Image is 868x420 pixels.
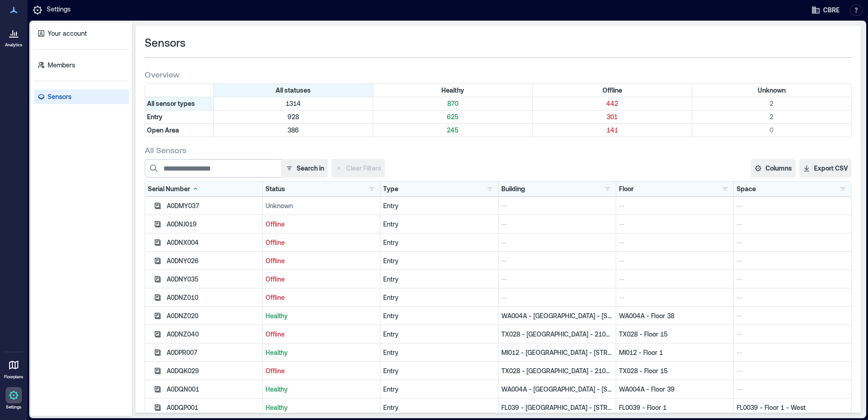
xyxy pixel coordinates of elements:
div: A0DNZ010 [167,293,260,302]
div: Filter by Status: Offline [533,84,692,97]
div: Type [383,184,398,193]
div: A0DNZ040 [167,330,260,339]
div: Filter by Type: Entry & Status: Offline [533,111,692,123]
p: 0 [694,126,849,135]
p: Analytics [5,42,22,48]
p: 442 [535,99,690,108]
div: Status [266,184,285,193]
p: FL0039 - Floor 1 - West [737,403,848,412]
div: Entry [383,348,495,357]
p: -- [737,348,848,357]
div: Entry [383,201,495,210]
p: MI012 - Floor 1 [619,348,731,357]
div: All statuses [214,84,373,97]
p: -- [501,256,613,265]
p: -- [737,293,848,302]
div: Entry [383,385,495,394]
p: 928 [216,112,371,122]
div: Filter by Type: Open Area & Status: Healthy [373,124,532,137]
button: Search in [282,159,328,177]
p: -- [737,220,848,229]
p: TX028 - [GEOGRAPHIC_DATA] - 2100 [PERSON_NAME].., TX028 - [GEOGRAPHIC_DATA] - 2100 [PERSON_NAME] [501,366,613,376]
a: Your account [34,26,129,41]
p: -- [737,238,848,247]
p: Offline [266,293,377,302]
div: A0DPR007 [167,348,260,357]
p: 625 [375,112,530,122]
p: Offline [266,238,377,247]
p: Unknown [266,201,377,210]
a: Floorplans [1,354,26,382]
p: -- [501,293,613,302]
div: A0DNJ019 [167,220,260,229]
p: -- [619,201,731,210]
div: Entry [383,403,495,412]
div: Entry [383,366,495,376]
p: FL039 - [GEOGRAPHIC_DATA] - [STREET_ADDRESS][GEOGRAPHIC_DATA] – [STREET_ADDRESS] Ste. 100 [501,403,613,412]
div: A0DNY026 [167,256,260,265]
p: Sensors [48,92,71,101]
div: Filter by Type: Entry & Status: Healthy [373,111,532,123]
p: -- [619,238,731,247]
p: FL0039 - Floor 1 [619,403,731,412]
p: -- [737,275,848,284]
div: A0DQK029 [167,366,260,376]
button: Columns [751,159,796,177]
p: -- [737,366,848,376]
div: Filter by Status: Unknown [692,84,851,97]
div: A0DQP001 [167,403,260,412]
div: Entry [383,275,495,284]
p: -- [737,385,848,394]
a: Members [34,58,129,72]
p: Offline [266,256,377,265]
span: Overview [145,69,179,80]
div: Entry [383,330,495,339]
p: 386 [216,126,371,135]
a: Settings [3,384,25,413]
p: WA004A - [GEOGRAPHIC_DATA] - [STREET_ADDRESS] [501,385,613,394]
p: -- [737,330,848,339]
div: A0DNY035 [167,275,260,284]
div: All sensor types [145,97,214,110]
span: Sensors [145,35,185,50]
p: -- [501,238,613,247]
p: Offline [266,366,377,376]
div: Entry [383,311,495,321]
div: Filter by Type: Open Area [145,124,214,137]
a: Analytics [2,22,25,50]
p: MI012 - [GEOGRAPHIC_DATA] - [STREET_ADDRESS] - [GEOGRAPHIC_DATA] - [STREET_ADDRESS] [501,348,613,357]
div: Filter by Type: Entry & Status: Unknown [692,111,851,123]
button: Clear Filters [331,159,385,177]
span: CBRE [823,6,840,15]
p: Healthy [266,311,377,321]
p: -- [619,293,731,302]
div: Entry [383,293,495,302]
a: Sensors [34,89,129,104]
p: 2 [694,99,849,108]
p: -- [619,220,731,229]
div: A0DQN001 [167,385,260,394]
div: Entry [383,238,495,247]
p: WA004A - Floor 38 [619,311,731,321]
p: Offline [266,220,377,229]
button: CBRE [808,3,842,17]
p: Floorplans [4,374,23,380]
p: 1314 [216,99,371,108]
p: Settings [47,5,71,16]
p: WA004A - Floor 39 [619,385,731,394]
p: 245 [375,126,530,135]
p: -- [737,201,848,210]
p: 301 [535,112,690,122]
p: -- [619,275,731,284]
div: Floor [619,184,634,193]
div: Building [501,184,525,193]
div: Space [737,184,756,193]
p: 2 [694,112,849,122]
div: A0DMY037 [167,201,260,210]
button: Export CSV [799,159,852,177]
p: -- [501,201,613,210]
p: TX028 - Floor 15 [619,330,731,339]
div: Filter by Status: Healthy [373,84,532,97]
p: -- [501,220,613,229]
p: -- [737,311,848,321]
